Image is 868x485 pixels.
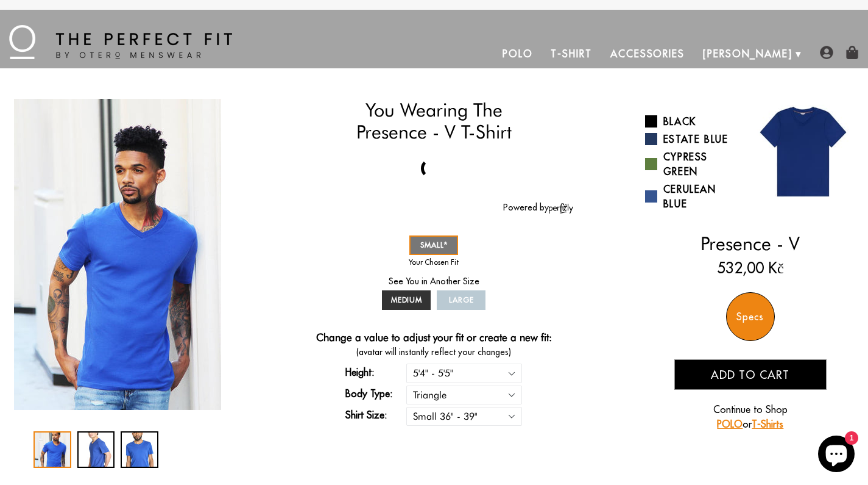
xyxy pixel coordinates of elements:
[752,418,783,430] a: T-Shirts
[9,25,232,59] img: The Perfect Fit - by Otero Menswear - Logo
[717,418,743,430] a: POLO
[14,99,221,410] img: IMG_2227_copy_1024x1024_2x_771133ab-4afb-42e7-98e2-f58d624c3d3f_340x.jpg
[711,368,789,382] span: Add to cart
[645,232,856,254] h2: Presence - V
[437,290,485,310] a: LARGE
[717,257,784,279] ins: 532,00 Kč
[645,114,741,129] a: Black
[601,39,694,68] a: Accessories
[316,331,552,346] h4: Change a value to adjust your fit or create a new fit:
[382,290,431,310] a: MEDIUM
[34,431,71,468] div: 1 / 3
[645,132,741,146] a: Estate Blue
[420,240,448,250] span: SMALL
[121,431,158,468] div: 3 / 3
[493,39,542,68] a: Polo
[345,386,406,401] label: Body Type:
[223,99,434,410] div: 2 / 3
[295,99,573,143] h1: You Wearing The Presence - V T-Shirt
[549,203,573,214] img: perfitly-logo_73ae6c82-e2e3-4a36-81b1-9e913f6ac5a1.png
[694,39,802,68] a: [PERSON_NAME]
[645,149,741,179] a: Cypress Green
[345,408,406,422] label: Shirt Size:
[449,295,474,304] span: LARGE
[409,235,458,255] a: SMALL
[503,202,573,213] a: Powered by
[295,346,573,359] span: (avatar will instantly reflect your changes)
[77,431,115,468] div: 2 / 3
[542,39,601,68] a: T-Shirt
[820,46,833,59] img: user-account-icon.png
[750,99,856,204] img: 02.jpg
[391,295,423,304] span: MEDIUM
[726,292,775,341] div: Specs
[814,436,858,475] inbox-online-store-chat: Shopify online store chat
[645,182,741,211] a: Cerulean Blue
[674,402,827,431] p: Continue to Shop or
[345,365,406,379] label: Height:
[845,46,859,59] img: shopping-bag-icon.png
[674,359,827,390] button: Add to cart
[12,99,223,410] div: 1 / 3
